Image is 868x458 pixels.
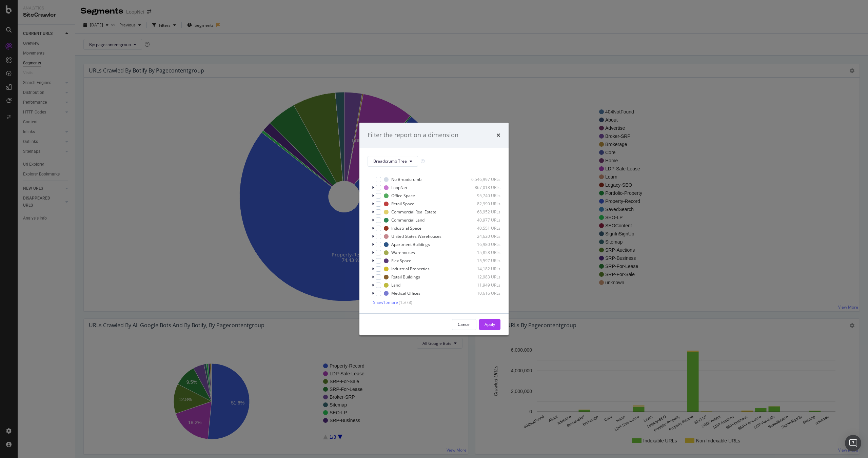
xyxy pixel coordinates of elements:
div: Cancel [458,321,471,327]
div: 12,983 URLs [467,274,500,280]
div: Commercial Land [391,217,425,223]
span: ( 15 / 78 ) [399,299,412,305]
div: Apply [485,321,495,327]
div: LoopNet [391,185,407,190]
div: 24,620 URLs [467,233,500,239]
div: Commercial Real Estate [391,209,436,215]
div: Industrial Properties [391,266,430,272]
div: 14,182 URLs [467,266,500,272]
div: 95,740 URLs [467,193,500,199]
button: Apply [479,319,500,330]
div: Land [391,282,400,288]
div: 15,858 URLs [467,250,500,255]
div: Filter the report on a dimension [368,131,458,140]
div: United States Warehouses [391,233,441,239]
div: Industrial Space [391,225,421,231]
div: 15,597 URLs [467,258,500,264]
div: Office Space [391,193,415,199]
div: times [496,131,500,140]
div: Open Intercom Messenger [845,435,861,451]
button: Cancel [452,319,476,330]
div: Apartment Buildings [391,242,430,247]
span: Breadcrumb Tree [373,158,407,164]
div: Retail Buildings [391,274,420,280]
div: No Breadcrumb [391,176,421,182]
div: 82,990 URLs [467,201,500,207]
div: Flex Space [391,258,411,264]
span: Show 15 more [373,299,398,305]
div: 11,949 URLs [467,282,500,288]
div: 6,546,997 URLs [467,176,500,182]
div: 68,952 URLs [467,209,500,215]
div: 40,977 URLs [467,217,500,223]
div: Retail Space [391,201,414,207]
div: 10,616 URLs [467,290,500,296]
div: Medical Offices [391,290,420,296]
div: 867,018 URLs [467,185,500,190]
div: modal [359,123,509,335]
div: 40,551 URLs [467,225,500,231]
div: Warehouses [391,250,415,255]
div: 16,980 URLs [467,242,500,247]
button: Breadcrumb Tree [368,156,418,167]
